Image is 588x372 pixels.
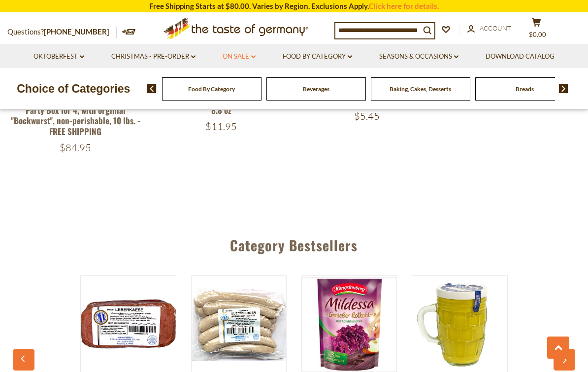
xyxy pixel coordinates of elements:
[283,51,352,62] a: Food By Category
[480,24,511,32] span: Account
[522,18,551,42] button: $0.00
[516,85,534,93] a: Breads
[33,51,84,62] a: Oktoberfest
[44,27,109,36] a: [PHONE_NUMBER]
[529,31,546,38] span: $0.00
[486,51,555,62] a: Download Catalog
[467,23,511,34] a: Account
[7,26,117,38] p: Questions?
[81,277,175,372] img: Stiglmeier Bavarian-style Leberkaese (pork and beef), 2 lbs.
[302,277,396,372] img: Hengstenberg Red Cabbage with Apples in Pouch 14 oz
[412,277,507,372] img: Erika's Medium Hot (Mild) Mustard in Glass Stein Jar 8.7 oz.
[188,85,235,93] a: Food By Category
[205,120,237,133] span: $11.95
[354,110,380,122] span: $5.45
[379,51,458,62] a: Seasons & Occasions
[390,85,451,93] a: Baking, Cakes, Desserts
[223,51,256,62] a: On Sale
[559,84,568,93] img: next arrow
[369,1,439,10] a: Click here for details.
[18,223,570,263] div: Category Bestsellers
[147,84,157,93] img: previous arrow
[111,51,196,62] a: Christmas - PRE-ORDER
[303,85,329,93] a: Beverages
[11,94,140,137] a: The Taste of Germany Oktoberfest Party Box for 4, with orginial "Bockwurst", non-perishable, 10 l...
[192,277,286,372] img: Stiglmeier Nuernberger-style Bratwurst, 1 lbs.
[60,141,91,154] span: $84.95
